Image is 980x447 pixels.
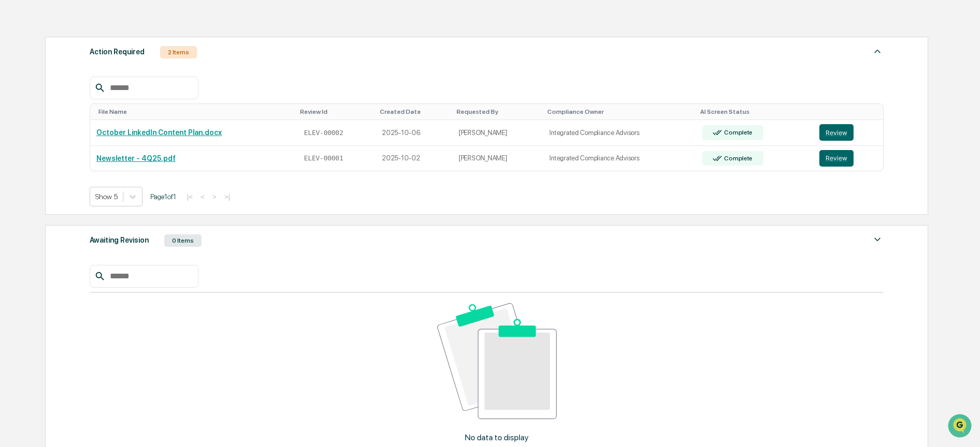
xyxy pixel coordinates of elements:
[86,130,129,141] span: Attestations
[164,234,202,247] div: 0 Items
[465,433,529,442] p: No data to display
[35,79,170,90] div: Start new chat
[90,233,149,247] div: Awaiting Revision
[73,175,125,183] a: Powered byPylon
[150,192,176,201] span: Page 1 of 1
[209,192,220,201] button: >
[71,126,133,145] a: 🗄️Attestations
[176,82,189,95] button: Start new chat
[700,108,809,115] div: Toggle SortBy
[380,108,448,115] div: Toggle SortBy
[543,146,695,171] td: Integrated Compliance Advisors
[10,79,29,98] img: 1746055101610-c473b297-6a78-478c-a979-82029cc54cd1
[304,129,344,137] span: ELEV-00002
[722,155,752,162] div: Complete
[722,129,752,136] div: Complete
[304,154,344,162] span: ELEV-00001
[819,150,876,167] a: Review
[184,192,196,201] button: |<
[96,154,176,162] a: Newsletter - 4Q25.pdf
[98,108,292,115] div: Toggle SortBy
[6,146,69,165] a: 🔎Data Lookup
[437,303,557,419] img: No data
[871,45,884,57] img: caret
[819,150,854,167] button: Review
[376,120,452,146] td: 2025-10-06
[10,151,19,159] div: 🔎
[96,128,222,137] a: October LinkedIn Content Plan.docx
[221,192,233,201] button: >|
[6,126,71,145] a: 🖐️Preclearance
[10,22,189,38] p: How can we help?
[819,124,876,141] a: Review
[103,175,125,183] span: Pylon
[452,146,543,171] td: [PERSON_NAME]
[21,130,67,141] span: Preclearance
[90,45,145,58] div: Action Required
[547,108,691,115] div: Toggle SortBy
[10,131,19,140] div: 🖐️
[819,124,854,141] button: Review
[75,131,83,140] div: 🗄️
[376,146,452,171] td: 2025-10-02
[543,120,695,146] td: Integrated Compliance Advisors
[457,108,539,115] div: Toggle SortBy
[300,108,372,115] div: Toggle SortBy
[35,90,131,98] div: We're available if you need us!
[821,108,878,115] div: Toggle SortBy
[160,46,197,58] div: 2 Items
[452,120,543,146] td: [PERSON_NAME]
[197,192,208,201] button: <
[947,413,975,441] iframe: Open customer support
[871,233,884,246] img: caret
[21,150,65,160] span: Data Lookup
